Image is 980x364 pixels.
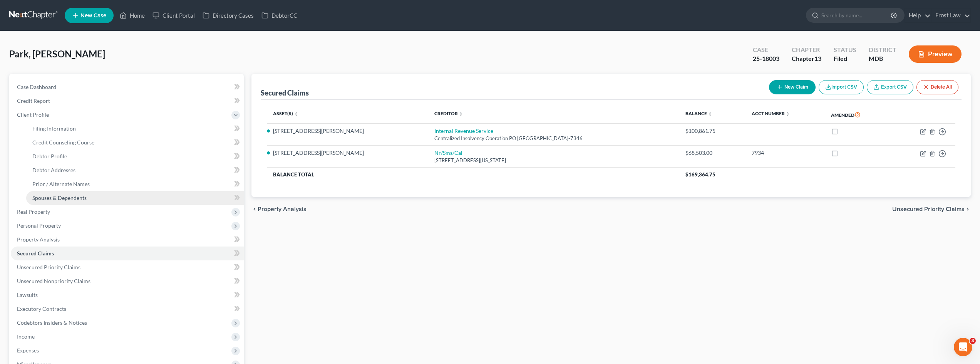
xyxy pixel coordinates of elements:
span: Unsecured Priority Claims [892,206,965,212]
a: Help [905,8,931,22]
span: $169,364.75 [685,171,715,178]
button: Import CSV [819,80,864,94]
span: Executory Contracts [17,305,66,312]
div: MDB [869,54,896,63]
span: Filing Information [32,125,76,132]
span: Case Dashboard [17,84,56,90]
div: $68,503.00 [685,149,739,157]
span: Lawsuits [17,292,38,298]
a: Nr/Sms/Cal [434,149,462,156]
button: New Claim [769,80,816,94]
span: Prior / Alternate Names [32,181,90,187]
button: chevron_left Property Analysis [251,206,307,212]
span: Expenses [17,347,39,354]
div: $100,861.75 [685,127,739,135]
a: Unsecured Nonpriority Claims [11,274,244,288]
div: Filed [834,54,856,63]
div: Case [753,45,779,54]
a: Filing Information [26,122,244,136]
a: Property Analysis [11,233,244,247]
a: Prior / Alternate Names [26,177,244,191]
th: Amended [825,106,890,124]
a: Lawsuits [11,288,244,302]
div: Chapter [792,54,821,63]
a: Home [116,8,149,22]
span: Personal Property [17,222,61,229]
div: 25-18003 [753,54,779,63]
a: Credit Report [11,94,244,108]
i: chevron_left [251,206,258,212]
span: Real Property [17,208,50,215]
a: Asset(s) unfold_more [273,111,298,116]
span: Codebtors Insiders & Notices [17,319,87,326]
i: unfold_more [459,112,463,116]
span: Park, [PERSON_NAME] [9,48,105,59]
a: Frost Law [931,8,970,22]
span: Unsecured Nonpriority Claims [17,278,90,284]
div: District [869,45,896,54]
span: Property Analysis [17,236,60,243]
iframe: Intercom live chat [954,338,972,356]
span: Unsecured Priority Claims [17,264,80,270]
i: unfold_more [294,112,298,116]
a: DebtorCC [258,8,301,22]
button: Unsecured Priority Claims chevron_right [892,206,971,212]
a: Unsecured Priority Claims [11,260,244,274]
div: [STREET_ADDRESS][US_STATE] [434,157,673,164]
span: Property Analysis [258,206,307,212]
div: Chapter [792,45,821,54]
span: Income [17,333,35,340]
i: chevron_right [965,206,971,212]
a: Client Portal [149,8,199,22]
span: 13 [814,55,821,62]
div: 7934 [752,149,819,157]
a: Executory Contracts [11,302,244,316]
input: Search by name... [821,8,892,22]
div: Centralized Insolvency Operation PO [GEOGRAPHIC_DATA]-7346 [434,135,673,142]
a: Internal Revenue Service [434,127,493,134]
button: Preview [909,45,962,63]
i: unfold_more [786,112,790,116]
i: unfold_more [708,112,712,116]
a: Spouses & Dependents [26,191,244,205]
li: [STREET_ADDRESS][PERSON_NAME] [273,149,422,157]
li: [STREET_ADDRESS][PERSON_NAME] [273,127,422,135]
a: Credit Counseling Course [26,136,244,149]
th: Balance Total [267,168,679,181]
a: Acct Number unfold_more [752,111,790,116]
a: Secured Claims [11,247,244,260]
span: Spouses & Dependents [32,195,87,201]
a: Creditor unfold_more [434,111,463,116]
span: 3 [970,338,976,344]
a: Export CSV [867,80,913,94]
span: Credit Report [17,97,50,104]
span: Debtor Addresses [32,167,75,173]
span: Secured Claims [17,250,54,257]
a: Balance unfold_more [685,111,712,116]
a: Directory Cases [199,8,258,22]
span: Debtor Profile [32,153,67,159]
span: Client Profile [17,111,49,118]
a: Case Dashboard [11,80,244,94]
a: Debtor Profile [26,149,244,163]
span: New Case [80,13,106,18]
span: Credit Counseling Course [32,139,94,146]
div: Status [834,45,856,54]
button: Delete All [916,80,958,94]
div: Secured Claims [261,88,309,97]
a: Debtor Addresses [26,163,244,177]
